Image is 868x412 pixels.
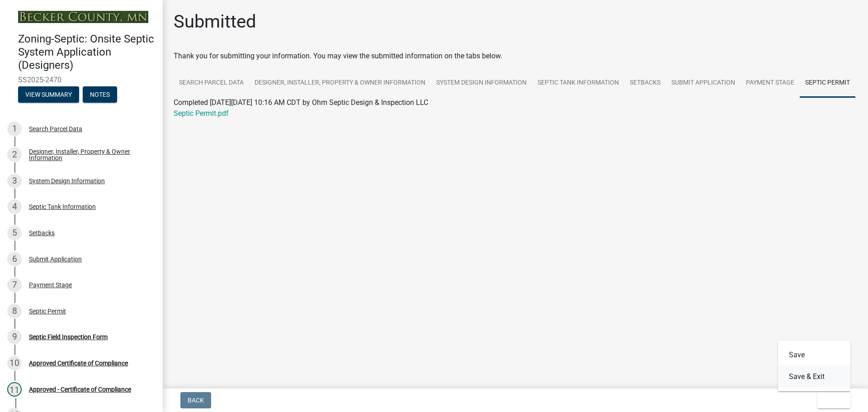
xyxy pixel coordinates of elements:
[7,382,22,397] div: 11
[29,230,55,236] div: Setbacks
[532,69,624,98] a: Septic Tank Information
[18,76,145,84] span: SS2025-2470
[174,109,229,118] a: Septic Permit.pdf
[7,226,22,240] div: 5
[29,386,131,393] div: Approved - Certificate of Compliance
[180,392,211,408] button: Back
[778,366,850,388] button: Save & Exit
[7,330,22,344] div: 9
[7,147,22,162] div: 2
[29,126,82,132] div: Search Parcel Data
[29,360,128,366] div: Approved Certificate of Compliance
[249,69,431,98] a: Designer, Installer, Property & Owner Information
[825,397,838,404] span: Exit
[18,91,79,99] wm-modal-confirm: Summary
[174,51,857,62] div: Thank you for submitting your information. You may view the submitted information on the tabs below.
[7,278,22,292] div: 7
[83,86,117,103] button: Notes
[7,122,22,136] div: 1
[174,98,428,107] span: Completed [DATE][DATE] 10:16 AM CDT by Ohm Septic Design & Inspection LLC
[29,334,108,340] div: Septic Field Inspection Form
[18,33,156,71] h4: Zoning-Septic: Onsite Septic System Application (Designers)
[29,308,66,314] div: Septic Permit
[83,91,117,99] wm-modal-confirm: Notes
[18,86,79,103] button: View Summary
[29,148,148,161] div: Designer, Installer, Property & Owner Information
[666,69,741,98] a: Submit Application
[18,11,148,23] img: Becker County, Minnesota
[29,282,72,288] div: Payment Stage
[7,174,22,188] div: 3
[7,199,22,214] div: 4
[188,397,204,404] span: Back
[741,69,800,98] a: Payment Stage
[800,69,855,98] a: Septic Permit
[7,304,22,318] div: 8
[7,252,22,266] div: 6
[431,69,532,98] a: System Design Information
[29,204,96,210] div: Septic Tank Information
[817,392,850,408] button: Exit
[29,256,82,262] div: Submit Application
[29,178,105,184] div: System Design Information
[778,341,850,391] div: Exit
[174,11,256,33] h1: Submitted
[624,69,666,98] a: Setbacks
[778,344,850,366] button: Save
[7,356,22,370] div: 10
[174,69,249,98] a: Search Parcel Data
